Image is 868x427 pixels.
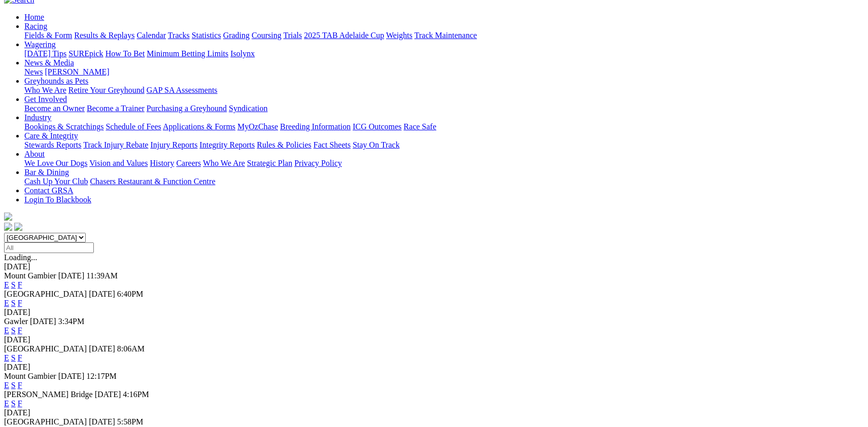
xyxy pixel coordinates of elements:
[24,40,56,49] a: Wagering
[4,390,93,399] span: [PERSON_NAME] Bridge
[4,363,864,372] div: [DATE]
[11,299,16,307] a: S
[58,372,85,380] span: [DATE]
[24,104,864,113] div: Get Involved
[283,31,302,40] a: Trials
[4,344,87,353] span: [GEOGRAPHIC_DATA]
[147,86,218,94] a: GAP SA Assessments
[45,67,109,76] a: [PERSON_NAME]
[24,177,88,186] a: Cash Up Your Club
[24,140,864,150] div: Care & Integrity
[24,186,73,195] a: Contact GRSA
[4,290,87,298] span: [GEOGRAPHIC_DATA]
[30,317,56,326] span: [DATE]
[147,49,228,58] a: Minimum Betting Limits
[414,31,477,40] a: Track Maintenance
[4,317,28,326] span: Gawler
[58,317,85,326] span: 3:34PM
[150,159,174,167] a: History
[24,177,864,186] div: Bar & Dining
[24,13,44,21] a: Home
[89,417,115,426] span: [DATE]
[24,159,87,167] a: We Love Our Dogs
[95,390,121,399] span: [DATE]
[4,326,9,335] a: E
[24,140,81,149] a: Stewards Reports
[199,140,255,149] a: Integrity Reports
[252,31,282,40] a: Coursing
[18,280,22,289] a: F
[11,326,16,335] a: S
[24,168,69,176] a: Bar & Dining
[257,140,311,149] a: Rules & Policies
[4,308,864,317] div: [DATE]
[4,381,9,389] a: E
[18,381,22,389] a: F
[24,49,66,58] a: [DATE] Tips
[58,271,85,280] span: [DATE]
[203,159,245,167] a: Who We Are
[24,77,88,85] a: Greyhounds as Pets
[353,140,399,149] a: Stay On Track
[4,212,12,221] img: logo-grsa-white.png
[123,390,149,399] span: 4:16PM
[106,122,161,131] a: Schedule of Fees
[90,177,215,186] a: Chasers Restaurant & Function Centre
[74,31,134,40] a: Results & Replays
[4,372,56,380] span: Mount Gambier
[247,159,292,167] a: Strategic Plan
[24,49,864,58] div: Wagering
[24,58,74,67] a: News & Media
[24,113,51,122] a: Industry
[176,159,201,167] a: Careers
[86,372,117,380] span: 12:17PM
[18,399,22,408] a: F
[386,31,412,40] a: Weights
[24,195,91,204] a: Login To Blackbook
[24,131,78,140] a: Care & Integrity
[4,280,9,289] a: E
[18,326,22,335] a: F
[18,299,22,307] a: F
[150,140,197,149] a: Injury Reports
[24,122,864,131] div: Industry
[4,223,12,231] img: facebook.svg
[403,122,436,131] a: Race Safe
[4,408,864,417] div: [DATE]
[24,31,864,40] div: Racing
[24,150,45,158] a: About
[89,159,148,167] a: Vision and Values
[4,262,864,271] div: [DATE]
[24,67,864,77] div: News & Media
[237,122,278,131] a: MyOzChase
[24,122,103,131] a: Bookings & Scratchings
[24,86,66,94] a: Who We Are
[106,49,145,58] a: How To Bet
[4,335,864,344] div: [DATE]
[147,104,227,113] a: Purchasing a Greyhound
[4,299,9,307] a: E
[4,253,37,262] span: Loading...
[4,242,94,253] input: Select date
[163,122,235,131] a: Applications & Forms
[24,67,43,76] a: News
[4,353,9,362] a: E
[11,353,16,362] a: S
[83,140,148,149] a: Track Injury Rebate
[280,122,351,131] a: Breeding Information
[117,344,145,353] span: 8:06AM
[192,31,221,40] a: Statistics
[24,22,47,30] a: Racing
[294,159,342,167] a: Privacy Policy
[24,31,72,40] a: Fields & Form
[24,95,67,103] a: Get Involved
[230,49,255,58] a: Isolynx
[168,31,190,40] a: Tracks
[314,140,351,149] a: Fact Sheets
[304,31,384,40] a: 2025 TAB Adelaide Cup
[24,104,85,113] a: Become an Owner
[86,271,118,280] span: 11:39AM
[68,49,103,58] a: SUREpick
[89,344,115,353] span: [DATE]
[89,290,115,298] span: [DATE]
